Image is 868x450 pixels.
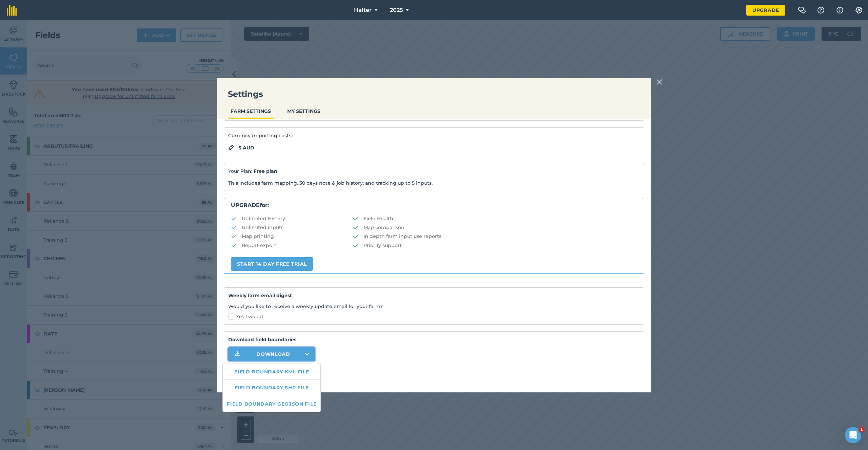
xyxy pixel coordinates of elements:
img: svg+xml;base64,PHN2ZyB4bWxucz0iaHR0cDovL3d3dy53My5vcmcvMjAwMC9zdmciIHdpZHRoPSIxOCIgaGVpZ2h0PSIyNC... [228,144,234,152]
strong: UPGRADE [231,202,260,208]
iframe: Intercom live chat [845,427,861,443]
span: Download [256,351,290,357]
li: Map comparison [353,224,637,231]
span: 1 [859,427,864,432]
p: This includes farm mapping, 30 days note & job history, and tracking up to 5 inputs. [228,179,640,187]
button: FARM SETTINGS [228,105,274,118]
p: Your Plan: [228,167,640,175]
label: Yes I would [228,313,640,320]
strong: Download field boundaries [228,336,640,343]
li: Report export [231,242,353,249]
strong: $ AUD [238,144,254,151]
button: Field boundary Shp file [223,380,320,395]
img: Two speech bubbles overlapping with the left bubble in the forefront [798,7,806,14]
span: Halter [354,6,372,14]
button: Field boundary KML file [223,364,320,380]
img: A question mark icon [817,7,825,14]
li: Unlimited inputs [231,224,353,231]
li: Priority support [353,242,637,249]
img: svg+xml;base64,PHN2ZyB4bWxucz0iaHR0cDovL3d3dy53My5vcmcvMjAwMC9zdmciIHdpZHRoPSIyMiIgaGVpZ2h0PSIzMC... [656,78,663,86]
h3: Settings [217,89,651,100]
li: Map printing [231,232,353,240]
h4: Weekly farm email digest [228,292,640,299]
li: Unlimited History [231,215,353,222]
p: Currency (reporting costs) [228,132,640,139]
li: In depth farm input use reports [353,232,637,240]
img: A cog icon [855,7,863,14]
li: Field Health [353,215,637,222]
img: svg+xml;base64,PHN2ZyB4bWxucz0iaHR0cDovL3d3dy53My5vcmcvMjAwMC9zdmciIHdpZHRoPSIxNyIgaGVpZ2h0PSIxNy... [836,6,843,14]
strong: Free plan [254,168,277,174]
p: for: [231,201,637,210]
img: fieldmargin Logo [7,5,17,16]
span: 2025 [390,6,403,14]
button: MY SETTINGS [284,105,323,118]
p: Would you like to receive a weekly update email for your farm? [228,303,640,310]
button: Field boundary GeoJSON file [223,396,320,412]
a: Upgrade [746,5,785,16]
a: START 14 DAY FREE TRIAL [231,257,313,271]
